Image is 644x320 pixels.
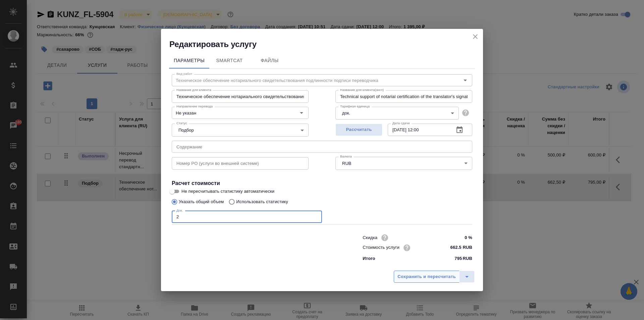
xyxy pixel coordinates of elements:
div: док. [335,107,459,120]
button: Рассчитать [335,124,382,136]
h2: Редактировать услугу [169,39,483,50]
p: Использовать статистику [236,198,288,205]
span: Параметры [173,56,205,65]
h4: Расчет стоимости [172,179,472,187]
input: ✎ Введи что-нибудь [447,243,472,253]
button: Подбор [176,127,196,133]
button: Сохранить и пересчитать [394,271,460,283]
p: RUB [463,255,472,262]
div: split button [394,271,475,283]
p: Указать общий объем [179,198,224,205]
button: RUB [340,161,353,166]
button: close [470,32,480,42]
p: 795 [454,255,462,262]
span: Файлы [254,56,286,65]
p: Итого [363,255,375,262]
button: док. [340,110,352,116]
input: ✎ Введи что-нибудь [447,233,472,242]
span: Сохранить и пересчитать [397,273,456,281]
button: Open [297,108,306,118]
div: Подбор [172,124,309,136]
div: RUB [335,157,472,170]
p: Скидка [363,234,377,241]
p: Стоимость услуги [363,244,399,251]
span: Не пересчитывать статистику автоматически [181,188,274,195]
span: SmartCat [213,56,246,65]
span: Рассчитать [339,126,379,134]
